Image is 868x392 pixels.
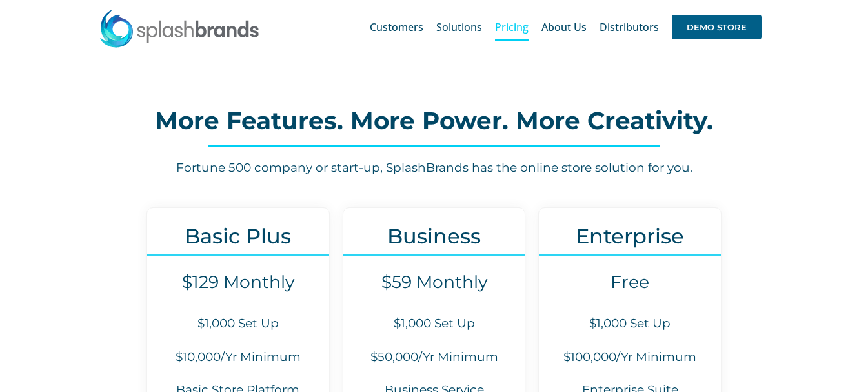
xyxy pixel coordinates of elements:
[495,22,529,32] span: Pricing
[99,9,260,48] img: SplashBrands.com Logo
[672,15,762,39] span: DEMO STORE
[370,6,423,48] a: Customers
[343,272,525,293] h4: $59 Monthly
[147,224,329,248] h3: Basic Plus
[541,22,587,32] span: About Us
[343,315,525,333] h6: $1,000 Set Up
[343,349,525,366] h6: $50,000/Yr Minimum
[436,22,482,32] span: Solutions
[65,160,803,177] h6: Fortune 500 company or start-up, SplashBrands has the online store solution for you.
[539,224,721,248] h3: Enterprise
[495,6,529,48] a: Pricing
[539,315,721,333] h6: $1,000 Set Up
[147,272,329,293] h4: $129 Monthly
[600,6,659,48] a: Distributors
[147,315,329,333] h6: $1,000 Set Up
[370,22,423,32] span: Customers
[147,349,329,366] h6: $10,000/Yr Minimum
[370,6,762,48] nav: Main Menu
[343,224,525,248] h3: Business
[672,6,762,48] a: DEMO STORE
[539,272,721,293] h4: Free
[539,349,721,366] h6: $100,000/Yr Minimum
[600,22,659,32] span: Distributors
[65,108,803,134] h2: More Features. More Power. More Creativity.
